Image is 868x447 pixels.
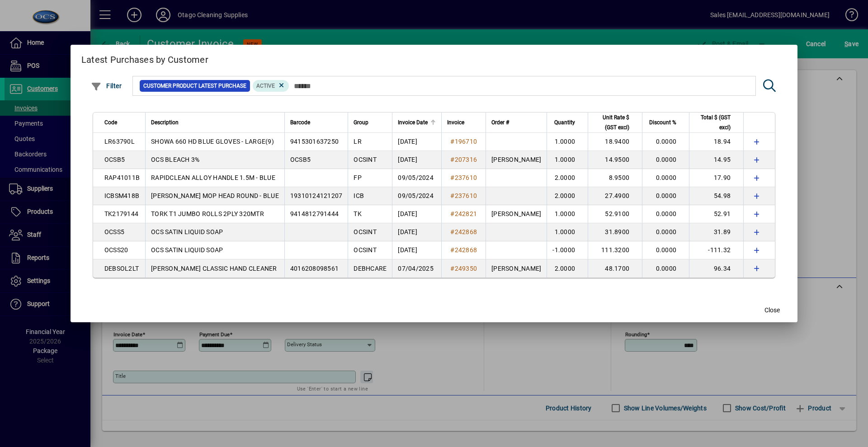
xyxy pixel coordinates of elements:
td: 18.9400 [588,133,642,151]
span: ICB [354,192,364,199]
span: Quantity [554,118,575,127]
span: Barcode [290,118,310,127]
div: Order # [491,118,541,127]
div: Invoice [447,118,480,127]
div: Group [354,118,387,127]
span: SHOWA 660 HD BLUE GLOVES - LARGE(9) [151,138,274,145]
span: # [450,192,454,199]
td: 0.0000 [642,241,689,259]
td: 1.0000 [547,205,588,223]
td: 2.0000 [547,259,588,278]
span: ICBSM418B [104,192,139,199]
td: 52.91 [689,205,743,223]
span: 237610 [455,192,477,199]
span: LR63790L [104,138,135,145]
span: RAP41011B [104,174,140,181]
td: 0.0000 [642,187,689,205]
span: Total $ (GST excl) [695,113,731,132]
span: [PERSON_NAME] MOP HEAD ROUND - BLUE [151,192,279,199]
span: 242868 [455,228,477,235]
span: # [450,246,454,254]
td: 96.34 [689,259,743,278]
span: 237610 [455,174,477,181]
span: Active [256,83,275,89]
span: OCSINT [354,156,377,163]
td: 111.3200 [588,241,642,259]
span: Unit Rate $ (GST excl) [594,113,629,132]
a: #249350 [447,263,480,273]
a: #237610 [447,191,480,201]
div: Discount % [648,118,684,127]
td: 52.9100 [588,205,642,223]
td: [DATE] [392,133,441,151]
td: 1.0000 [547,223,588,241]
td: [PERSON_NAME] [486,259,547,278]
span: Discount % [649,118,676,127]
span: RAPIDCLEAN ALLOY HANDLE 1.5M - BLUE [151,174,275,181]
span: OCSB5 [290,156,311,163]
span: Code [104,118,117,127]
span: # [450,210,454,217]
td: [PERSON_NAME] [486,151,547,169]
td: [DATE] [392,223,441,241]
div: Invoice Date [398,118,436,127]
span: 242868 [455,246,477,254]
td: 09/05/2024 [392,187,441,205]
span: # [450,174,454,181]
td: 0.0000 [642,169,689,187]
span: Close [764,306,780,315]
td: 2.0000 [547,169,588,187]
td: 48.1700 [588,259,642,278]
td: [DATE] [392,205,441,223]
td: 31.8900 [588,223,642,241]
td: [DATE] [392,151,441,169]
span: OCSINT [354,246,377,254]
td: 17.90 [689,169,743,187]
h2: Latest Purchases by Customer [71,45,797,71]
span: OCSINT [354,228,377,235]
td: 31.89 [689,223,743,241]
td: 0.0000 [642,259,689,278]
span: TK2179144 [104,210,138,217]
a: #196710 [447,136,480,146]
td: 8.9500 [588,169,642,187]
span: DEBSOL2LT [104,265,139,272]
span: Invoice Date [398,118,428,127]
td: 0.0000 [642,205,689,223]
span: LR [354,138,362,145]
td: 2.0000 [547,187,588,205]
span: Group [354,118,368,127]
span: 9414812791444 [290,210,339,217]
td: 1.0000 [547,133,588,151]
div: Description [151,118,279,127]
a: #242868 [447,245,480,255]
td: 07/04/2025 [392,259,441,278]
td: [PERSON_NAME] [486,205,547,223]
span: Filter [91,82,122,89]
a: #242821 [447,209,480,219]
span: # [450,138,454,145]
span: 196710 [455,138,477,145]
span: FP [354,174,362,181]
span: Description [151,118,179,127]
td: -1.0000 [547,241,588,259]
a: #242868 [447,227,480,237]
span: 207316 [455,156,477,163]
span: [PERSON_NAME] CLASSIC HAND CLEANER [151,265,277,272]
td: 14.95 [689,151,743,169]
div: Code [104,118,140,127]
button: Filter [89,78,124,94]
td: 18.94 [689,133,743,151]
td: 0.0000 [642,133,689,151]
span: 9415301637250 [290,138,339,145]
a: #207316 [447,155,480,165]
td: 0.0000 [642,151,689,169]
td: 54.98 [689,187,743,205]
span: # [450,265,454,272]
span: 4016208098561 [290,265,339,272]
span: 242821 [455,210,477,217]
td: 0.0000 [642,223,689,241]
td: [DATE] [392,241,441,259]
span: # [450,228,454,235]
span: OCSS20 [104,246,128,254]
